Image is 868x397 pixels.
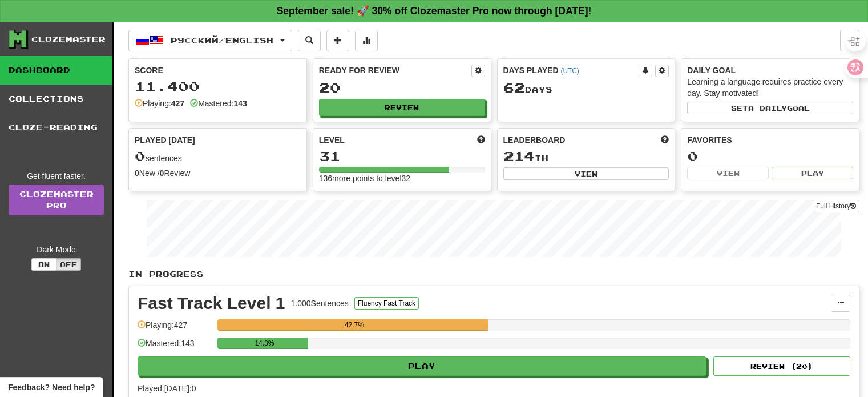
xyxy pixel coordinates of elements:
div: sentences [135,149,301,164]
span: Level [319,134,345,146]
div: Playing: 427 [138,319,212,338]
button: Fluency Fast Track [354,297,419,310]
a: ClozemasterPro [9,185,104,215]
span: Open feedback widget [8,382,95,393]
strong: 143 [233,99,247,108]
div: Favorites [687,134,853,146]
span: 0 [135,148,146,164]
button: Review [319,99,485,116]
span: This week in points, UTC [661,134,669,146]
p: In Progress [128,268,859,280]
span: Score more points to level up [477,134,485,146]
button: Search sentences [298,30,321,51]
button: Full History [813,200,859,212]
div: New / Review [135,167,301,179]
div: 1.000 Sentences [291,298,349,309]
button: Seta dailygoal [687,102,853,114]
span: Played [DATE]: 0 [138,384,196,393]
div: 14.3% [221,338,308,349]
button: Off [56,258,81,271]
div: 31 [319,149,485,163]
div: Daily Goal [687,65,853,76]
div: Get fluent faster. [9,170,104,182]
div: Ready for Review [319,65,471,76]
div: Mastered: [190,98,247,109]
button: On [31,258,56,271]
div: 42.7% [221,319,487,331]
span: Русский / English [171,35,273,45]
div: Playing: [135,98,184,109]
span: a daily [748,104,787,112]
div: Fast Track Level 1 [138,295,285,312]
button: Review (20) [713,356,850,376]
div: Mastered: 143 [138,338,212,356]
div: 20 [319,81,485,95]
button: Play [138,356,706,376]
span: Played [DATE] [135,134,195,146]
div: Dark Mode [9,244,104,255]
strong: 427 [171,99,184,108]
strong: 0 [135,169,139,178]
div: th [503,149,669,164]
button: Русский/English [128,30,292,51]
strong: September sale! 🚀 30% off Clozemaster Pro now through [DATE]! [277,5,592,17]
div: Learning a language requires practice every day. Stay motivated! [687,76,853,99]
span: 214 [503,148,535,164]
button: More stats [355,30,378,51]
a: (UTC) [560,67,579,75]
button: View [687,167,769,179]
div: Score [135,65,301,76]
button: Play [772,167,853,179]
div: Day s [503,81,669,95]
div: Clozemaster [31,34,106,45]
span: Leaderboard [503,134,566,146]
div: 11.400 [135,79,301,94]
strong: 0 [160,169,164,178]
div: 136 more points to level 32 [319,173,485,184]
button: View [503,167,669,180]
div: Days Played [503,65,639,76]
div: 0 [687,149,853,163]
button: Add sentence to collection [326,30,349,51]
span: 62 [503,79,525,95]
